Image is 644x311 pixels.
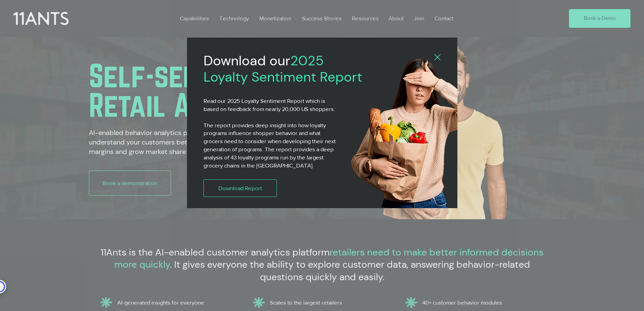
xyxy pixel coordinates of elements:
p: The report provides deep insight into how loyalty programs influence shopper behavior and what gr... [204,121,339,170]
img: 11ants shopper4.png [349,56,482,215]
div: Back to site [434,54,440,61]
span: Download our [204,52,290,69]
p: Read our 2025 Loyalty Sentiment Report which is based on feedback from nearly 20,000 US shoppers. [204,97,339,113]
span: Download Report [218,184,262,192]
a: Download Report [204,179,277,197]
h2: 2025 Loyalty Sentiment Report [204,52,365,85]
